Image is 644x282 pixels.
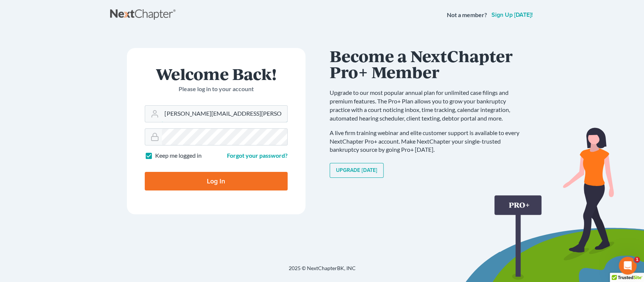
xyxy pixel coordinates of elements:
iframe: Intercom live chat [619,257,637,275]
a: Upgrade [DATE] [330,163,384,178]
div: 2025 © NextChapterBK, INC [110,265,534,278]
label: Keep me logged in [155,151,202,160]
span: 1 [634,257,640,263]
a: Forgot your password? [227,152,288,159]
h1: Welcome Back! [145,66,288,82]
input: Email Address [162,106,287,122]
p: A live firm training webinar and elite customer support is available to every NextChapter Pro+ ac... [330,129,527,154]
input: Log In [145,172,288,190]
p: Please log in to your account [145,85,288,93]
a: Sign up [DATE]! [490,12,534,18]
p: Upgrade to our most popular annual plan for unlimited case filings and premium features. The Pro+... [330,89,527,122]
strong: Not a member? [447,11,487,19]
h1: Become a NextChapter Pro+ Member [330,48,527,80]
